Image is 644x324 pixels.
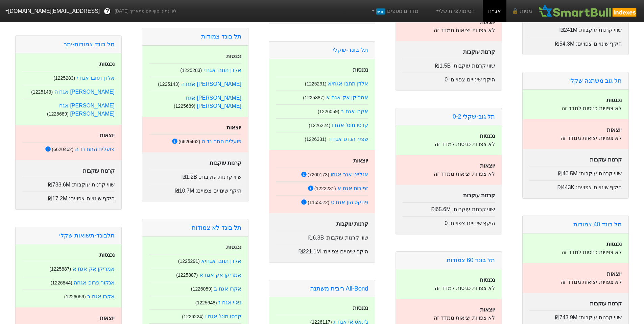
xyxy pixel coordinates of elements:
small: ( 1225887 ) [49,266,71,272]
span: 0 [445,77,448,82]
p: לא צפויות יציאות ממדד זה [529,278,622,286]
span: ₪443K [557,184,574,190]
small: ( 1225283 ) [53,75,75,81]
span: ₪743.9M [555,315,577,320]
div: היקף שינויים צפויים : [149,184,241,195]
small: ( 1225143 ) [31,89,53,95]
span: ₪10.7M [175,188,194,194]
p: לא צפויות כניסות למדד זה [403,140,495,148]
small: ( 1226844 ) [51,280,72,285]
div: שווי קרנות עוקבות : [276,231,368,242]
p: לא צפויות כניסות למדד זה [403,284,495,292]
a: תל בונד 40 צמודות [573,221,622,228]
span: ₪65.6M [431,206,451,212]
strong: יוצאות [480,163,495,169]
p: לא צפויות יציאות ממדד זה [403,26,495,34]
a: שפיר הנדס אגח ד [328,136,368,142]
a: אנלייט אנר אגחו [331,172,368,177]
strong: נכנסות [606,241,622,247]
div: היקף שינויים צפויים : [529,37,622,48]
small: ( 6620462 ) [52,147,73,152]
small: ( 6620462 ) [178,139,200,144]
strong: קרנות עוקבות [210,160,241,166]
span: ₪241M [559,27,577,33]
a: [PERSON_NAME] אגח [PERSON_NAME] [186,95,241,109]
small: ( 1155522 ) [308,200,329,205]
strong: נכנסות [99,252,115,258]
a: מדדים נוספיםחדש [367,4,421,18]
small: ( 1226224 ) [182,314,204,319]
small: ( 1225283 ) [180,68,202,73]
small: ( 1226059 ) [318,109,339,114]
span: ₪733.6M [48,182,70,188]
a: תל בונד צמודות [201,33,241,40]
div: היקף שינויים צפויים : [529,180,622,192]
p: לא צפויות יציאות ממדד זה [403,314,495,322]
div: היקף שינויים צפויים : [403,73,495,84]
a: אנקור פרופ אגחה [74,280,115,285]
div: שווי קרנות עוקבות : [403,59,495,70]
strong: יוצאות [100,132,115,138]
span: לפי נתוני סוף יום מתאריך [DATE] [115,8,176,15]
strong: קרנות עוקבות [463,193,495,198]
a: תל בונד-לא צמודות [192,224,241,231]
div: שווי קרנות עוקבות : [529,310,622,322]
strong: נכנסות [353,305,368,311]
a: תל גוב-שקלי 0-2 [453,113,495,120]
div: היקף שינויים צפויים : [403,216,495,227]
a: תלבונד-תשואות שקלי [59,232,115,239]
strong: יוצאות [100,315,115,321]
a: אמריקן אק אגח א [326,95,368,100]
span: ? [105,7,109,16]
a: נאוי אגח ז [218,300,241,305]
strong: נכנסות [606,97,622,103]
a: הסימולציות שלי [432,4,477,18]
strong: נכנסות [226,244,241,250]
a: אקרו אגח ב [341,108,368,114]
div: היקף שינויים צפויים : [22,192,115,203]
a: [PERSON_NAME] אגח [PERSON_NAME] [59,103,115,117]
a: פועלים התח נד ה [202,139,241,144]
strong: נכנסות [480,133,495,139]
a: אלדן תחבו אגחיא [328,81,368,86]
a: אקרו אגח ב [214,286,241,292]
a: זפירוס אגח א [337,185,368,191]
strong: יוצאות [226,125,241,130]
span: ₪54.3M [555,41,574,47]
strong: יוצאות [480,19,495,25]
small: ( 1222231 ) [314,186,336,191]
a: [PERSON_NAME] אגח ה [54,89,115,95]
strong: יוצאות [607,127,622,133]
small: ( 1225143 ) [158,81,180,87]
img: SmartBull [538,4,639,18]
span: ₪221.1M [299,249,321,254]
div: שווי קרנות עוקבות : [403,202,495,214]
strong: קרנות עוקבות [590,301,622,306]
a: אלדן תחבו אגחיא [201,258,241,264]
a: תל בונד-שקלי [333,47,368,53]
small: ( 1225887 ) [303,95,325,100]
strong: נכנסות [480,277,495,283]
small: ( 1225689 ) [174,103,195,109]
a: תל גוב משתנה שקלי [569,77,622,84]
a: אלדן תחבו אגח י [77,75,115,81]
span: 0 [445,220,448,226]
small: ( 7200173 ) [308,172,329,177]
span: ₪17.2M [48,196,67,201]
small: ( 1225291 ) [305,81,327,86]
a: All-Bond ריבית משתנה [310,285,368,292]
a: קרסו מוט' אגח ו [332,122,368,128]
a: אלדן תחבו אגח י [204,67,241,73]
strong: יוצאות [480,307,495,313]
small: ( 1225648 ) [195,300,217,305]
a: [PERSON_NAME] אגח ה [181,81,242,87]
a: פניקס הון אגח ט [331,199,368,205]
a: אמריקן אק אגח א [199,272,241,278]
span: ₪1.5B [435,63,451,69]
strong: יוצאות [353,158,368,164]
small: ( 1226224 ) [309,123,330,128]
strong: נכנסות [226,53,241,59]
small: ( 1225689 ) [47,111,69,117]
strong: קרנות עוקבות [83,168,115,174]
a: פועלים התח נד ה [75,146,115,152]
